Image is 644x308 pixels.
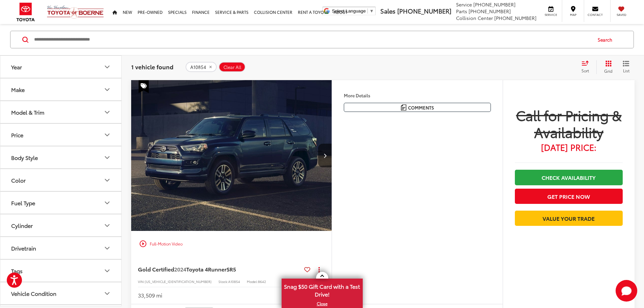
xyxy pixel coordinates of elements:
span: Sort [581,68,589,73]
span: [PHONE_NUMBER] [397,6,451,15]
div: Make [11,86,25,93]
div: Fuel Type [11,199,35,206]
input: Search by Make, Model, or Keyword [33,31,591,48]
button: Toggle Chat Window [616,280,637,302]
span: [DATE] Price: [515,144,623,150]
div: Color [11,177,26,183]
a: Check Availability [515,170,623,185]
span: ​ [367,8,368,14]
button: YearYear [0,56,122,78]
span: 8642 [258,279,266,284]
div: Make [103,86,111,94]
img: 2024 Toyota 4Runner SR5 [131,80,332,231]
button: DrivetrainDrivetrain [0,237,122,259]
span: Sales [380,6,396,15]
div: Tags [11,267,23,274]
span: [PHONE_NUMBER] [494,15,536,21]
span: Saved [614,13,629,17]
span: 2024 [174,265,186,273]
span: Call for Pricing & Availability [515,106,623,140]
span: Clear All [223,65,241,70]
div: Vehicle Condition [11,290,56,297]
span: Model: [247,279,258,284]
span: Snag $50 Gift Card with a Test Drive! [282,279,362,300]
button: Get Price Now [515,189,623,204]
div: 2024 Toyota 4Runner SR5 0 [131,80,332,231]
button: Model & TrimModel & Trim [0,101,122,123]
span: Toyota 4Runner [186,265,226,273]
button: ColorColor [0,169,122,191]
a: 2024 Toyota 4Runner SR52024 Toyota 4Runner SR52024 Toyota 4Runner SR52024 Toyota 4Runner SR5 [131,80,332,231]
button: List View [618,60,635,74]
div: Price [11,132,23,138]
span: A10854 [190,65,206,70]
span: Service [543,13,558,17]
button: TagsTags [0,260,122,282]
span: [US_VEHICLE_IDENTIFICATION_NUMBER] [145,279,212,284]
button: Search [591,31,622,48]
span: [PHONE_NUMBER] [473,1,516,8]
span: Comments [408,104,434,111]
span: dropdown dots [318,267,320,272]
span: SR5 [226,265,236,273]
div: Year [11,64,22,70]
button: Comments [344,103,491,112]
span: ▼ [369,8,374,14]
div: Tags [103,267,111,275]
h4: More Details [344,93,491,98]
img: Vic Vaughan Toyota of Boerne [47,5,104,19]
span: List [623,68,629,73]
svg: Start Chat [616,280,637,302]
div: Cylinder [11,222,33,229]
span: A10854 [228,279,240,284]
div: Vehicle Condition [103,289,111,298]
button: Clear All [219,62,245,72]
span: Special [139,80,149,93]
button: MakeMake [0,78,122,100]
span: Stock: [218,279,228,284]
button: Vehicle ConditionVehicle Condition [0,282,122,304]
span: 1 vehicle found [131,63,173,71]
div: Model & Trim [103,108,111,116]
span: Parts [456,8,467,15]
div: Body Style [103,153,111,162]
button: CylinderCylinder [0,214,122,236]
button: Actions [313,263,325,275]
img: Comments [401,104,406,110]
button: PricePrice [0,124,122,146]
span: Collision Center [456,15,493,21]
span: Grid [604,68,613,74]
span: Select Language [332,8,366,14]
span: Map [566,13,580,17]
div: Drivetrain [103,244,111,252]
div: Fuel Type [103,199,111,207]
div: Model & Trim [11,109,44,115]
span: Gold Certified [138,265,174,273]
a: Select Language​ [332,8,374,14]
button: Grid View [596,60,618,74]
button: Select sort value [578,60,596,74]
div: 33,509 mi [138,291,162,299]
div: Price [103,131,111,139]
div: Body Style [11,154,38,161]
a: Gold Certified2024Toyota 4RunnerSR5 [138,265,302,273]
button: Next image [318,144,332,167]
div: Drivetrain [11,245,36,251]
span: VIN: [138,279,145,284]
div: Year [103,63,111,71]
div: Color [103,176,111,184]
div: Cylinder [103,221,111,230]
span: Service [456,1,472,8]
button: Fuel TypeFuel Type [0,192,122,214]
span: Contact [588,13,603,17]
span: [PHONE_NUMBER] [469,8,511,15]
button: Body StyleBody Style [0,146,122,168]
button: remove A10854 [186,62,217,72]
a: Value Your Trade [515,211,623,226]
